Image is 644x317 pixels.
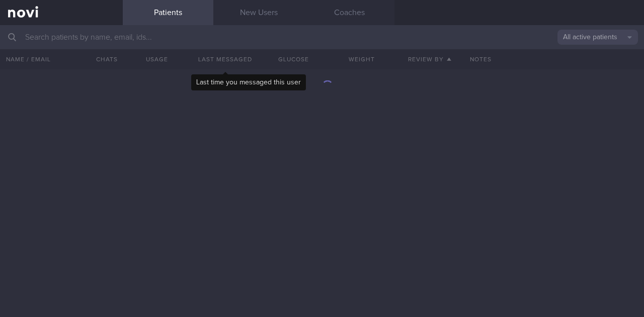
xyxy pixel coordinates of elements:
[123,49,191,69] div: Usage
[328,49,395,69] button: Weight
[191,49,259,69] button: Last Messaged
[259,49,327,69] button: Glucose
[557,30,638,45] button: All active patients
[83,49,123,69] button: Chats
[464,49,644,69] div: Notes
[395,49,463,69] button: Review By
